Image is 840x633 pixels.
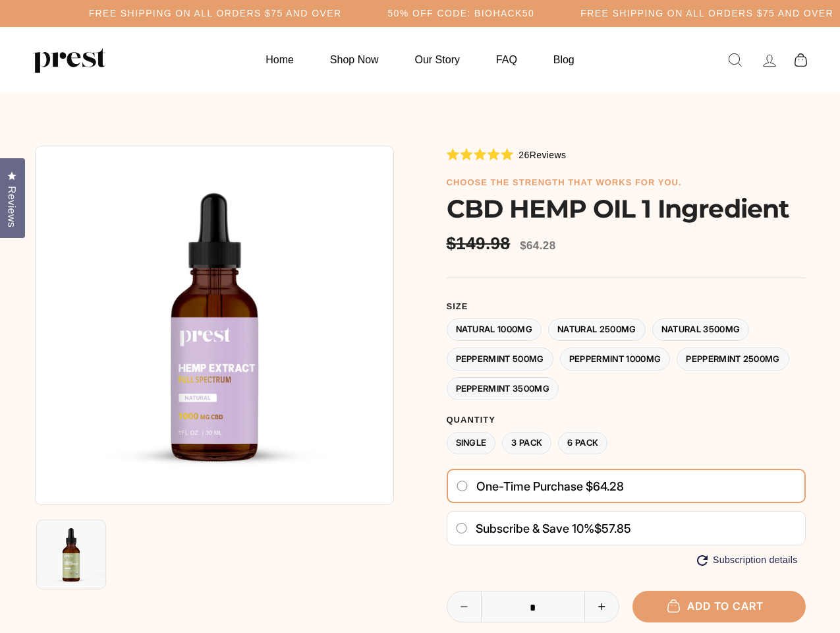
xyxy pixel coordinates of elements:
h5: 50% OFF CODE: BIOHACK50 [387,8,534,19]
input: quantity [447,591,619,623]
input: Subscribe & save 10%$57.85 [455,523,468,533]
label: Natural 3500MG [652,318,750,342]
a: Shop Now [314,47,395,73]
label: Peppermint 500MG [447,347,553,371]
span: Reviews [3,186,20,227]
label: 3 Pack [502,432,551,455]
img: CBD HEMP OIL 1 Ingredient [35,146,394,505]
label: Peppermint 1000MG [560,347,671,371]
label: Natural 1000MG [447,318,542,342]
span: Subscription details [713,555,797,566]
button: Add to cart [632,591,806,622]
a: Our Story [399,47,476,73]
input: One-time purchase $64.28 [456,481,468,491]
button: Subscription details [697,555,797,566]
label: Single [447,432,496,455]
label: Quantity [447,415,806,425]
h5: Free Shipping on all orders $75 and over [89,8,342,19]
a: FAQ [480,47,534,73]
img: PREST ORGANICS [33,47,105,73]
h6: choose the strength that works for you. [447,177,806,188]
ul: Primary [249,47,590,73]
button: Reduce item quantity by one [447,591,482,622]
label: Natural 2500MG [548,318,646,342]
span: One-time purchase $64.28 [476,479,624,494]
a: Home [249,47,310,73]
h5: Free Shipping on all orders $75 and over [580,8,833,19]
span: Subscribe & save 10% [476,522,594,535]
a: Blog [537,47,591,73]
span: Add to cart [674,599,764,613]
button: Increase item quantity by one [584,591,619,622]
label: 6 Pack [558,432,607,455]
span: $64.28 [520,239,555,252]
span: $149.98 [447,233,514,254]
span: $57.85 [594,522,631,535]
span: 26 [518,150,529,160]
label: Peppermint 2500MG [677,347,789,371]
div: 26Reviews [447,147,567,162]
span: Reviews [530,150,567,160]
label: Size [447,301,806,312]
img: CBD HEMP OIL 1 Ingredient [36,520,106,589]
h1: CBD HEMP OIL 1 Ingredient [447,194,806,224]
label: Peppermint 3500MG [447,377,559,400]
